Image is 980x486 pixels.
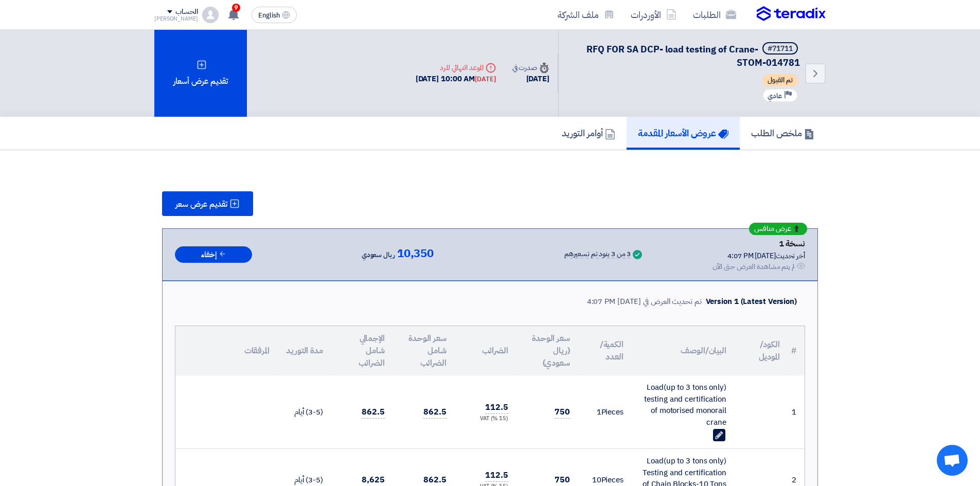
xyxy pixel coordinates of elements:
a: ملخص الطلب [740,117,826,150]
h5: ملخص الطلب [751,127,814,139]
span: 112.5 [485,401,508,414]
span: 750 [555,406,570,419]
span: ريال سعودي [362,249,395,261]
th: الإجمالي شامل الضرائب [331,326,393,375]
th: المرفقات [175,326,278,375]
div: الحساب [175,8,198,16]
div: أخر تحديث [DATE] 4:07 PM [712,250,805,261]
span: RFQ FOR SA DCP- load testing of Crane-STOM-014781 [586,42,800,69]
span: 9 [232,4,240,12]
a: الأوردرات [622,3,685,27]
div: Version 1 (Latest Version) [706,296,797,308]
div: 3 من 3 بنود تم تسعيرهم [564,250,631,259]
th: سعر الوحدة (ريال سعودي) [516,326,578,375]
div: (15 %) VAT [463,415,508,423]
span: تقديم عرض سعر [175,200,227,208]
div: لم يتم مشاهدة العرض حتى الآن [712,261,795,272]
button: إخفاء [175,246,252,263]
div: تم تحديث العرض في [DATE] 4:07 PM [587,296,702,308]
th: الضرائب [455,326,516,375]
img: profile_test.png [202,7,219,23]
td: Pieces [578,375,632,449]
a: عروض الأسعار المقدمة [627,117,740,150]
span: 10 [592,474,601,485]
th: مدة التوريد [278,326,331,375]
span: 112.5 [485,469,508,482]
h5: عروض الأسعار المقدمة [638,127,728,139]
div: الموعد النهائي للرد [416,62,496,73]
span: 862.5 [423,406,447,419]
span: تم القبول [762,74,798,86]
td: 1 [788,375,805,449]
div: صدرت في [512,62,549,73]
td: (3-5) أيام [278,375,331,449]
span: 862.5 [362,406,385,419]
div: [DATE] [512,73,549,85]
a: الطلبات [685,3,744,27]
img: Teradix logo [757,6,826,22]
h5: RFQ FOR SA DCP- load testing of Crane-STOM-014781 [571,42,800,69]
span: 10,350 [397,247,434,260]
a: أوامر التوريد [550,117,627,150]
div: [PERSON_NAME] [154,16,198,22]
div: نسخة 1 [712,237,805,250]
span: 1 [597,406,601,418]
div: Open chat [937,445,968,476]
div: [DATE] [475,74,495,84]
th: سعر الوحدة شامل الضرائب [393,326,455,375]
th: الكمية/العدد [578,326,632,375]
th: البيان/الوصف [632,326,735,375]
div: #71711 [768,45,793,52]
div: (up to 3 tons only)Load testing and certification of motorised monorail crane [640,382,726,428]
a: ملف الشركة [549,3,622,27]
th: الكود/الموديل [735,326,788,375]
th: # [788,326,805,375]
div: [DATE] 10:00 AM [416,73,496,85]
button: English [252,7,297,23]
h5: أوامر التوريد [562,127,615,139]
div: تقديم عرض أسعار [154,30,247,117]
span: عرض منافس [754,225,791,232]
span: عادي [768,91,782,101]
span: English [258,12,280,19]
button: تقديم عرض سعر [162,191,253,216]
